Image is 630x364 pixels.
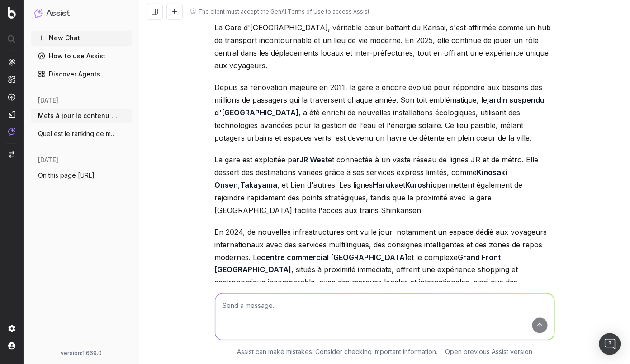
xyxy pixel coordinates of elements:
[34,350,128,357] div: version: 1.669.0
[31,49,132,63] a: How to use Assist
[31,109,132,123] button: Mets à jour le contenu de cette page (te
[34,7,128,20] button: Assist
[406,180,437,189] strong: Kuroshio
[8,325,15,332] img: Setting
[241,180,278,189] strong: Takayama
[215,21,555,72] p: La Gare d'[GEOGRAPHIC_DATA], véritable cœur battant du Kansai, s'est affirmée comme un hub de tra...
[38,156,58,165] span: [DATE]
[215,153,555,217] p: La gare est exploitée par et connectée à un vaste réseau de lignes JR et de métro. Elle dessert d...
[9,151,14,158] img: Switch project
[38,171,95,180] span: On this page [URL]
[8,342,15,350] img: My account
[599,333,621,355] div: Open Intercom Messenger
[8,93,15,101] img: Activation
[237,348,437,357] p: Assist can make mistakes. Consider checking important information.
[8,76,15,83] img: Intelligence
[373,180,399,189] strong: Haruka
[38,129,118,138] span: Quel est le ranking de mon site japan-ex
[34,9,43,18] img: Assist
[8,128,15,136] img: Assist
[8,58,15,66] img: Analytics
[31,127,132,141] button: Quel est le ranking de mon site japan-ex
[8,111,15,118] img: Studio
[38,96,58,105] span: [DATE]
[215,226,555,302] p: En 2024, de nouvelles infrastructures ont vu le jour, notamment un espace dédié aux voyageurs int...
[215,81,555,144] p: Depuis sa rénovation majeure en 2011, la gare a encore évolué pour répondre aux besoins des milli...
[8,7,16,19] img: Botify logo
[46,7,70,20] h1: Assist
[31,168,132,183] button: On this page [URL]
[261,253,408,262] strong: centre commercial [GEOGRAPHIC_DATA]
[198,8,369,15] div: The client must accept the GenAI Terms of Use to access Assist
[38,111,118,120] span: Mets à jour le contenu de cette page (te
[300,155,328,164] strong: JR West
[31,31,132,45] button: New Chat
[445,348,532,357] a: Open previous Assist version
[31,67,132,81] a: Discover Agents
